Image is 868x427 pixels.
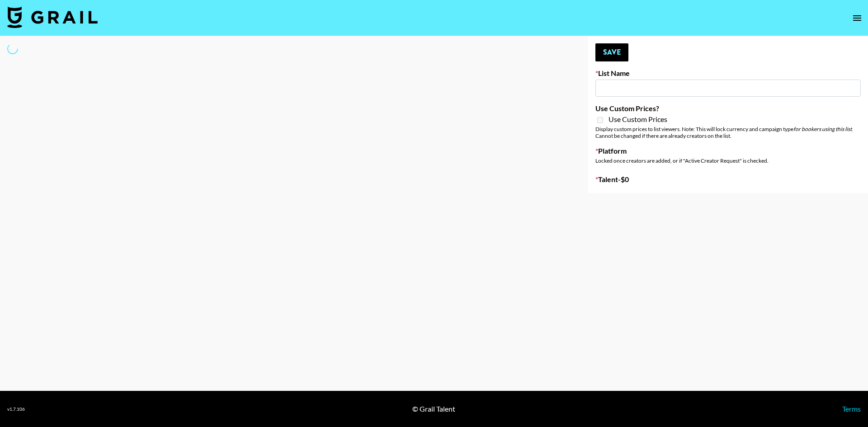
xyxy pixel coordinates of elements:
[793,126,852,132] em: for bookers using this list
[595,104,861,113] label: Use Custom Prices?
[595,69,861,78] label: List Name
[842,404,861,413] a: Terms
[412,404,455,413] div: © Grail Talent
[848,9,866,27] button: open drawer
[595,146,861,155] label: Platform
[7,6,98,28] img: Grail Talent
[7,406,25,412] div: v 1.7.106
[595,175,861,184] label: Talent - $ 0
[595,43,628,61] button: Save
[595,157,861,164] div: Locked once creators are added, or if "Active Creator Request" is checked.
[595,126,861,139] div: Display custom prices to list viewers. Note: This will lock currency and campaign type . Cannot b...
[609,115,667,124] span: Use Custom Prices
